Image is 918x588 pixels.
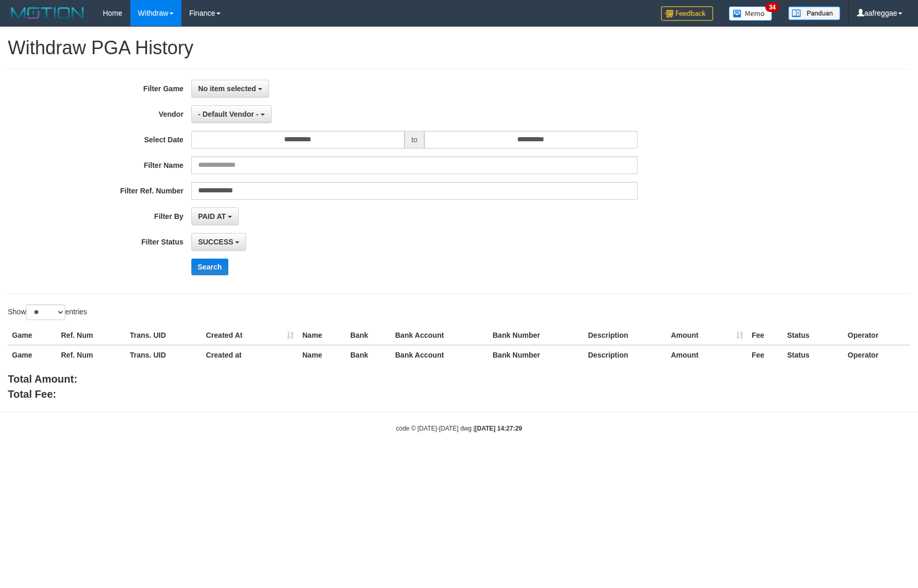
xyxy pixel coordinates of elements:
[8,304,87,320] label: Show entries
[57,345,126,364] th: Ref. Num
[783,326,843,345] th: Status
[405,131,424,149] span: to
[748,345,783,364] th: Fee
[198,212,226,220] span: PAID AT
[26,304,65,320] select: Showentries
[667,345,748,364] th: Amount
[8,5,87,21] img: MOTION_logo.png
[191,259,228,275] button: Search
[191,80,269,97] button: No item selected
[126,345,202,364] th: Trans. UID
[475,425,522,432] strong: [DATE] 14:27:29
[488,345,584,364] th: Bank Number
[191,207,239,225] button: PAID AT
[298,326,346,345] th: Name
[391,345,488,364] th: Bank Account
[126,326,202,345] th: Trans. UID
[198,238,234,246] span: SUCCESS
[202,345,298,364] th: Created at
[346,345,391,364] th: Bank
[8,388,56,400] b: Total Fee:
[788,6,840,20] img: panduan.png
[57,326,126,345] th: Ref. Num
[396,425,522,432] small: code © [DATE]-[DATE] dwg |
[584,345,667,364] th: Description
[298,345,346,364] th: Name
[729,6,773,21] img: Button%20Memo.svg
[8,373,77,385] b: Total Amount:
[783,345,843,364] th: Status
[191,233,247,251] button: SUCCESS
[584,326,667,345] th: Description
[8,345,57,364] th: Game
[748,326,783,345] th: Fee
[488,326,584,345] th: Bank Number
[843,345,910,364] th: Operator
[198,84,256,93] span: No item selected
[765,3,779,12] span: 34
[843,326,910,345] th: Operator
[8,326,57,345] th: Game
[667,326,748,345] th: Amount
[346,326,391,345] th: Bank
[202,326,298,345] th: Created At
[661,6,713,21] img: Feedback.jpg
[198,110,259,118] span: - Default Vendor -
[391,326,488,345] th: Bank Account
[191,105,272,123] button: - Default Vendor -
[8,38,910,58] h1: Withdraw PGA History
